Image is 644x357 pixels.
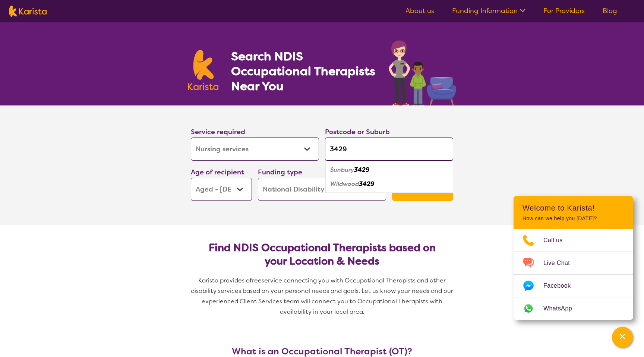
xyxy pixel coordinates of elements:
[543,6,585,15] a: For Providers
[188,346,456,357] h3: What is an Occupational Therapist (OT)?
[514,229,633,320] ul: Choose channel
[389,40,456,105] img: occupational-therapy
[523,203,624,212] h2: Welcome to Karista!
[543,258,579,269] span: Live Chat
[188,50,218,90] img: Karista logo
[543,303,581,314] span: WhatsApp
[325,127,390,136] label: Postcode or Suburb
[9,6,47,17] img: Karista logo
[523,215,624,222] p: How can we help you [DATE]?
[603,6,617,15] a: Blog
[543,280,580,291] span: Facebook
[330,166,354,174] em: Sunbury
[543,235,572,246] span: Call us
[354,166,369,174] em: 3429
[329,177,449,191] div: Wildwood 3429
[514,297,633,320] a: Web link opens in a new tab.
[330,180,359,188] em: Wildwood
[325,138,453,161] input: Type
[329,163,449,177] div: Sunbury 3429
[612,327,633,348] button: Channel Menu
[198,277,250,284] span: Karista provides a
[514,196,633,320] div: Channel Menu
[405,6,434,15] a: About us
[258,168,302,177] label: Funding type
[250,277,262,284] span: free
[231,49,376,94] h1: Search NDIS Occupational Therapists Near You
[197,241,447,268] h2: Find NDIS Occupational Therapists based on your Location & Needs
[191,127,245,136] label: Service required
[452,6,525,15] a: Funding Information
[191,168,244,177] label: Age of recipient
[191,277,455,316] span: service connecting you with Occupational Therapists and other disability services based on your p...
[359,180,374,188] em: 3429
